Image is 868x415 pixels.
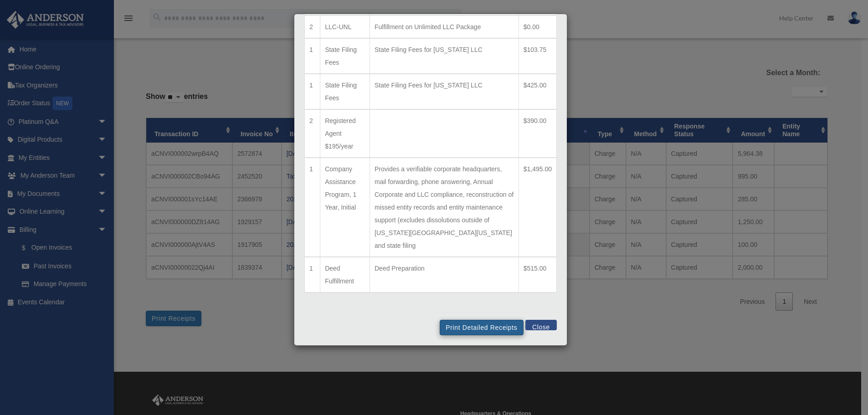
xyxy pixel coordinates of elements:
[519,257,556,292] td: $515.00
[305,109,320,158] td: 2
[370,158,519,257] td: Provides a verifiable corporate headquarters, mail forwarding, phone answering, Annual Corporate ...
[305,74,320,109] td: 1
[320,158,370,257] td: Company Assistance Program, 1 Year, Initial
[370,15,519,38] td: Fulfillment on Unlimited LLC Package
[320,109,370,158] td: Registered Agent $195/year
[370,257,519,292] td: Deed Preparation
[305,158,320,257] td: 1
[525,320,557,330] button: Close
[519,109,556,158] td: $390.00
[370,38,519,74] td: State Filing Fees for [US_STATE] LLC
[320,74,370,109] td: State Filing Fees
[519,74,556,109] td: $425.00
[519,38,556,74] td: $103.75
[305,257,320,292] td: 1
[370,74,519,109] td: State Filing Fees for [US_STATE] LLC
[519,158,556,257] td: $1,495.00
[320,257,370,292] td: Deed Fulfillment
[519,15,556,38] td: $0.00
[320,38,370,74] td: State Filing Fees
[320,15,370,38] td: LLC-UNL
[305,38,320,74] td: 1
[305,15,320,38] td: 2
[440,320,523,335] button: Print Detailed Receipts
